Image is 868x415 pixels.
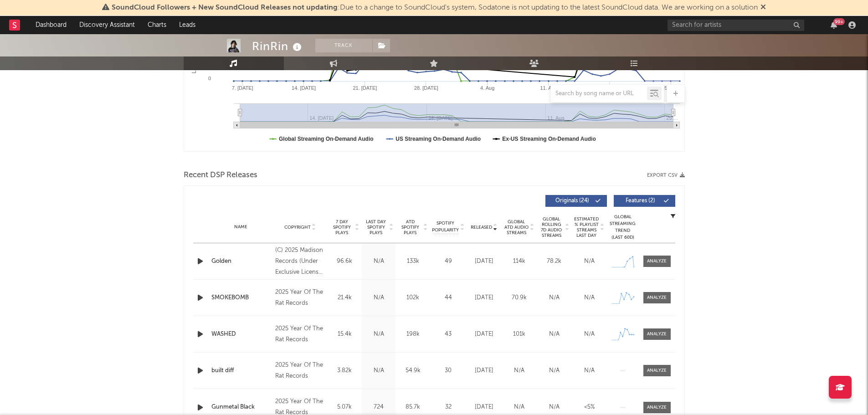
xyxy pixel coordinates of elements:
span: Spotify Popularity [432,220,459,234]
a: Dashboard [29,16,73,34]
div: 43 [432,330,464,339]
div: N/A [364,366,394,375]
div: N/A [364,293,394,302]
div: N/A [574,366,605,375]
text: 25.… [666,115,678,121]
text: 0 [208,76,211,81]
div: Global Streaming Trend (Last 60D) [609,214,637,241]
div: 21.4k [330,293,360,302]
div: 44 [432,293,464,302]
span: Last Day Spotify Plays [364,219,388,236]
span: Global Rolling 7D Audio Streams [539,216,564,238]
div: 96.6k [330,257,360,266]
div: N/A [539,293,570,302]
text: US Streaming On-Demand Audio [395,136,481,142]
div: Name [211,224,271,231]
span: SoundCloud Followers + New SoundCloud Releases not updating [112,4,338,11]
a: built diff [211,366,271,375]
span: : Due to a change to SoundCloud's system, Sodatone is not updating to the latest SoundCloud data.... [112,4,758,11]
div: 133k [398,257,428,266]
a: Gunmetal Black [211,403,271,412]
text: Luminate Daily Streams [191,15,197,73]
a: Leads [173,16,202,34]
a: Golden [211,257,271,266]
div: N/A [364,330,394,339]
div: N/A [574,257,605,266]
a: Discovery Assistant [73,16,141,34]
span: Copyright [284,225,311,230]
input: Search by song name or URL [551,90,647,97]
div: N/A [504,403,534,412]
div: 3.82k [330,366,360,375]
div: N/A [574,293,605,302]
div: 5.07k [330,403,360,412]
text: Ex-US Streaming On-Demand Audio [502,136,596,142]
div: 32 [432,403,464,412]
a: WASHED [211,330,271,339]
div: RinRin [252,39,304,54]
button: Track [315,39,372,52]
div: N/A [539,366,570,375]
a: SMOKEBOMB [211,293,271,302]
div: 198k [398,330,428,339]
span: Global ATD Audio Streams [504,219,529,236]
span: Recent DSP Releases [184,170,257,181]
span: Features ( 2 ) [620,198,662,204]
span: Released [471,225,492,230]
div: 85.7k [398,403,428,412]
span: Originals ( 24 ) [551,198,593,204]
text: Global Streaming On-Demand Audio [279,136,374,142]
div: 99 + [833,18,845,25]
div: 2025 Year Of The Rat Records [275,360,325,382]
div: 78.2k [539,257,570,266]
div: 2025 Year Of The Rat Records [275,323,325,345]
div: [DATE] [469,403,499,412]
div: [DATE] [469,293,499,302]
a: Charts [141,16,173,34]
button: Export CSV [647,173,685,178]
div: 724 [364,403,394,412]
div: N/A [504,366,534,375]
span: ATD Spotify Plays [398,219,422,236]
div: 101k [504,330,534,339]
span: Estimated % Playlist Streams Last Day [574,216,599,238]
input: Search for artists [668,20,804,31]
div: N/A [364,257,394,266]
div: 49 [432,257,464,266]
div: 114k [504,257,534,266]
div: 102k [398,293,428,302]
div: [DATE] [469,330,499,339]
div: 54.9k [398,366,428,375]
div: 2025 Year Of The Rat Records [275,287,325,309]
span: Dismiss [760,4,766,11]
div: 70.9k [504,293,534,302]
div: <5% [574,403,605,412]
span: 7 Day Spotify Plays [330,219,354,236]
div: N/A [539,330,570,339]
div: 15.4k [330,330,360,339]
div: [DATE] [469,257,499,266]
button: Originals(24) [545,195,607,207]
div: 30 [432,366,464,375]
div: [DATE] [469,366,499,375]
div: N/A [539,403,570,412]
div: N/A [574,330,605,339]
div: (C) 2025 Madison Records (Under Exclusive License From SFINX) [275,245,325,278]
button: 99+ [831,21,837,29]
button: Features(2) [614,195,675,207]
